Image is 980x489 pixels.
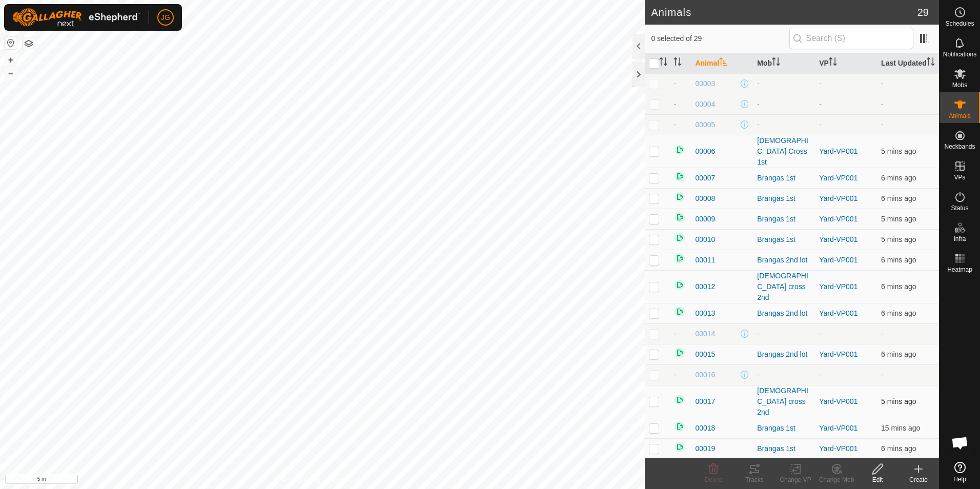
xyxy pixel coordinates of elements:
span: 00007 [695,173,715,184]
div: Change VP [775,475,816,484]
p-sorticon: Activate to sort [772,59,780,67]
button: – [5,67,17,79]
span: 00018 [695,423,715,434]
span: 00017 [695,396,715,407]
div: Change Mob [816,475,857,484]
div: - [757,329,811,339]
span: 00009 [695,214,715,225]
p-sorticon: Activate to sort [719,59,727,67]
img: returning on [673,305,686,318]
span: 00019 [695,443,715,454]
span: 5 Oct 2025, 3:25 pm [881,147,916,155]
th: Last Updated [877,53,939,73]
span: 5 Oct 2025, 3:25 pm [881,194,916,202]
a: Yard-VP001 [819,215,857,223]
span: Infra [953,236,966,242]
span: 0 selected of 29 [651,33,789,44]
div: Brangas 1st [757,173,811,184]
a: Yard-VP001 [819,174,857,182]
span: 00006 [695,146,715,157]
img: returning on [673,191,686,203]
span: 5 Oct 2025, 3:25 pm [881,215,916,223]
span: 00013 [695,308,715,319]
div: Edit [857,475,898,484]
button: Map Layers [23,37,35,50]
div: Create [898,475,939,484]
span: 5 Oct 2025, 3:25 pm [881,309,916,317]
span: 00004 [695,99,715,110]
th: Mob [753,53,815,73]
a: Yard-VP001 [819,256,857,264]
span: 5 Oct 2025, 3:25 pm [881,235,916,243]
span: 00011 [695,255,715,266]
span: - [881,120,884,129]
div: Brangas 1st [757,193,811,204]
app-display-virtual-paddock-transition: - [819,371,822,379]
app-display-virtual-paddock-transition: - [819,79,822,88]
span: 5 Oct 2025, 3:25 pm [881,282,916,291]
img: returning on [673,144,686,156]
span: Schedules [945,21,974,27]
a: Yard-VP001 [819,350,857,358]
p-sorticon: Activate to sort [659,59,667,67]
span: - [673,371,676,379]
img: returning on [673,252,686,264]
span: 5 Oct 2025, 3:25 pm [881,174,916,182]
span: - [673,79,676,88]
a: Privacy Policy [282,476,320,485]
th: VP [815,53,877,73]
th: Animal [691,53,753,73]
span: - [881,100,884,108]
a: Help [940,458,980,486]
span: 29 [917,5,929,20]
div: Brangas 2nd lot [757,349,811,360]
span: Status [951,205,968,211]
p-sorticon: Activate to sort [829,59,837,67]
span: 00010 [695,234,715,245]
a: Yard-VP001 [819,424,857,432]
a: Yard-VP001 [819,194,857,202]
span: JG [161,12,170,23]
span: Mobs [952,82,967,88]
div: Brangas 1st [757,443,811,454]
span: 5 Oct 2025, 3:15 pm [881,424,920,432]
div: Brangas 1st [757,214,811,225]
div: - [757,370,811,380]
span: Heatmap [947,267,972,273]
img: Gallagher Logo [12,8,140,27]
div: - [757,78,811,89]
div: Brangas 1st [757,423,811,434]
span: 00012 [695,281,715,292]
img: returning on [673,211,686,223]
div: [DEMOGRAPHIC_DATA] cross 2nd [757,271,811,303]
div: [DEMOGRAPHIC_DATA] Cross 1st [757,135,811,168]
span: - [881,371,884,379]
span: - [673,120,676,129]
img: returning on [673,347,686,359]
h2: Animals [651,6,917,18]
span: 00005 [695,119,715,130]
img: returning on [673,420,686,433]
span: Delete [705,476,723,483]
span: 5 Oct 2025, 3:25 pm [881,397,916,405]
a: Yard-VP001 [819,147,857,155]
div: - [757,119,811,130]
span: Animals [949,113,971,119]
span: Help [953,476,966,482]
span: 00008 [695,193,715,204]
a: Yard-VP001 [819,444,857,453]
span: - [881,330,884,338]
p-sorticon: Activate to sort [673,59,682,67]
span: 00016 [695,370,715,380]
img: returning on [673,232,686,244]
div: Brangas 2nd lot [757,308,811,319]
span: 00003 [695,78,715,89]
span: - [881,79,884,88]
img: returning on [673,441,686,453]
div: - [757,99,811,110]
img: returning on [673,170,686,182]
img: returning on [673,394,686,406]
div: Brangas 1st [757,234,811,245]
app-display-virtual-paddock-transition: - [819,100,822,108]
span: VPs [954,174,965,180]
